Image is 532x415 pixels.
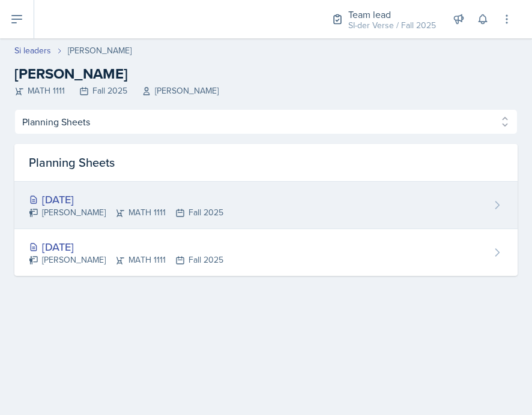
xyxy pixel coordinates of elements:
[14,85,518,97] div: MATH 1111 Fall 2025 [PERSON_NAME]
[29,239,223,255] div: [DATE]
[29,206,223,219] div: [PERSON_NAME] MATH 1111 Fall 2025
[14,229,518,276] a: [DATE] [PERSON_NAME]MATH 1111Fall 2025
[14,44,51,57] a: Si leaders
[29,254,223,266] div: [PERSON_NAME] MATH 1111 Fall 2025
[14,144,518,182] div: Planning Sheets
[348,7,436,22] div: Team lead
[29,191,223,207] div: [DATE]
[348,19,436,32] div: SI-der Verse / Fall 2025
[14,63,518,85] h2: [PERSON_NAME]
[14,182,518,229] a: [DATE] [PERSON_NAME]MATH 1111Fall 2025
[68,44,131,57] div: [PERSON_NAME]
